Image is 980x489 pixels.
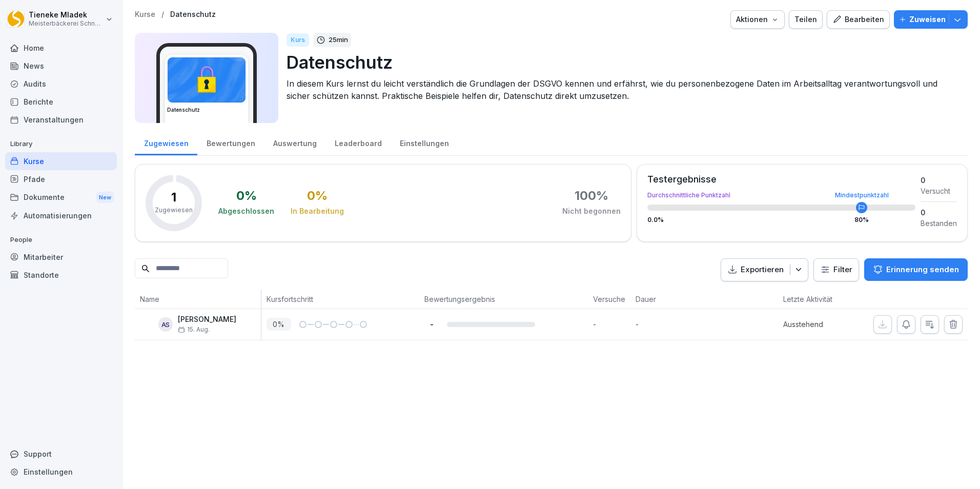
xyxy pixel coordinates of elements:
[5,463,117,481] a: Einstellungen
[575,190,608,202] div: 100 %
[894,10,968,29] button: Zuweisen
[814,259,859,281] button: Filter
[741,264,784,276] p: Exportieren
[835,192,889,198] div: Mindestpunktzahl
[29,11,104,19] p: Tieneke Mladek
[5,136,117,152] p: Library
[167,106,246,114] h3: Datenschutz
[647,192,915,198] div: Durchschnittliche Punktzahl
[909,14,946,25] p: Zuweisen
[736,14,779,25] div: Aktionen
[424,319,439,329] p: -
[325,129,391,155] a: Leaderboard
[287,77,959,102] p: In diesem Kurs lernst du leicht verständlich die Grundlagen der DSGVO kennen und erfährst, wie du...
[329,35,348,45] p: 25 min
[197,129,264,155] a: Bewertungen
[593,319,630,330] p: -
[267,294,415,304] p: Kursfortschritt
[135,129,197,155] a: Zugewiesen
[291,206,344,216] div: In Bearbeitung
[730,10,785,29] button: Aktionen
[794,14,817,25] div: Teilen
[236,190,257,202] div: 0 %
[647,175,915,184] div: Testergebnisse
[96,192,114,203] div: New
[5,188,117,207] a: DokumenteNew
[789,10,823,29] button: Teilen
[854,217,869,223] div: 80 %
[170,10,216,19] a: Datenschutz
[287,49,959,75] p: Datenschutz
[5,248,117,266] a: Mitarbeiter
[168,57,246,103] img: gp1n7epbxsf9lzaihqn479zn.png
[161,10,164,19] p: /
[5,75,117,93] a: Audits
[5,232,117,248] p: People
[5,266,117,284] a: Standorte
[721,258,808,281] button: Exportieren
[178,326,210,333] span: 15. Aug.
[171,191,176,203] p: 1
[5,445,117,463] div: Support
[921,218,957,229] div: Bestanden
[5,152,117,170] a: Kurse
[178,315,236,324] p: [PERSON_NAME]
[264,129,325,155] a: Auswertung
[267,318,291,331] p: 0 %
[158,317,173,332] div: AS
[424,294,583,304] p: Bewertungsergebnis
[5,170,117,188] a: Pfade
[636,319,683,330] p: -
[5,207,117,225] a: Automatisierungen
[218,206,274,216] div: Abgeschlossen
[307,190,328,202] div: 0 %
[5,93,117,111] a: Berichte
[5,39,117,57] a: Home
[647,217,915,223] div: 0.0 %
[921,175,957,186] div: 0
[921,186,957,196] div: Versucht
[832,14,884,25] div: Bearbeiten
[864,258,968,281] button: Erinnerung senden
[783,294,852,304] p: Letzte Aktivität
[155,206,193,215] p: Zugewiesen
[636,294,678,304] p: Dauer
[783,319,857,330] p: Ausstehend
[5,57,117,75] a: News
[135,10,155,19] a: Kurse
[5,111,117,129] a: Veranstaltungen
[5,188,117,207] div: Dokumente
[562,206,621,216] div: Nicht begonnen
[140,294,256,304] p: Name
[391,129,458,155] a: Einstellungen
[827,10,890,29] button: Bearbeiten
[593,294,625,304] p: Versuche
[886,264,959,275] p: Erinnerung senden
[287,33,309,47] div: Kurs
[29,20,104,27] p: Meisterbäckerei Schneckenburger
[921,207,957,218] div: 0
[820,264,852,275] div: Filter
